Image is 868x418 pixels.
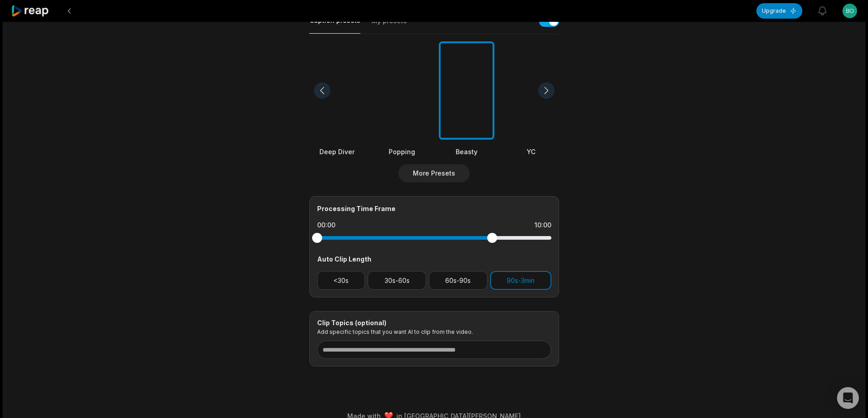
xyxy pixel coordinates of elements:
[371,16,407,34] button: My presets
[309,16,360,34] button: Caption presets
[398,164,470,182] button: More Presets
[317,328,551,335] p: Add specific topics that you want AI to clip from the video.
[317,204,551,213] div: Processing Time Frame
[317,319,551,327] div: Clip Topics (optional)
[317,271,365,290] button: <30s
[837,387,859,409] div: Open Intercom Messenger
[317,254,551,264] div: Auto Clip Length
[756,3,802,19] button: Upgrade
[368,271,426,290] button: 30s-60s
[309,147,365,156] div: Deep Diver
[490,271,551,290] button: 90s-3min
[503,147,559,156] div: YC
[429,271,488,290] button: 60s-90s
[534,221,551,230] div: 10:00
[439,147,494,156] div: Beasty
[317,221,335,230] div: 00:00
[374,147,430,156] div: Popping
